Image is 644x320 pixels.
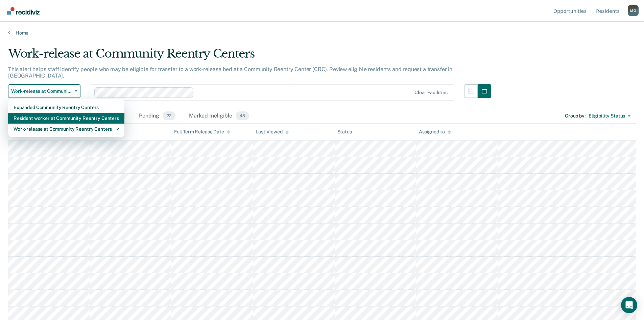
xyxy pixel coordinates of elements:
[138,109,177,124] div: Pending22
[419,129,451,135] div: Assigned to
[8,30,636,36] a: Home
[621,297,637,313] div: Open Intercom Messenger
[14,102,119,113] div: Expanded Community Reentry Centers
[628,5,639,16] div: M Q
[8,99,124,137] div: Dropdown Menu
[586,111,634,122] button: Eligibility Status
[188,109,251,124] div: Marked Ineligible48
[628,5,639,16] button: Profile dropdown button
[7,7,40,15] img: Recidiviz
[236,111,249,120] span: 48
[163,111,175,120] span: 22
[256,129,288,135] div: Last Viewed
[8,47,491,66] div: Work-release at Community Reentry Centers
[8,84,80,98] button: Work-release at Community Reentry Centers
[11,88,72,94] span: Work-release at Community Reentry Centers
[414,90,448,95] div: Clear facilities
[14,113,119,124] div: Resident worker at Community Reentry Centers
[14,124,119,134] div: Work-release at Community Reentry Centers
[565,113,586,119] div: Group by :
[8,66,452,79] p: This alert helps staff identify people who may be eligible for transfer to a work-release bed at ...
[174,129,230,135] div: Full Term Release Date
[589,113,625,119] div: Eligibility Status
[337,129,352,135] div: Status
